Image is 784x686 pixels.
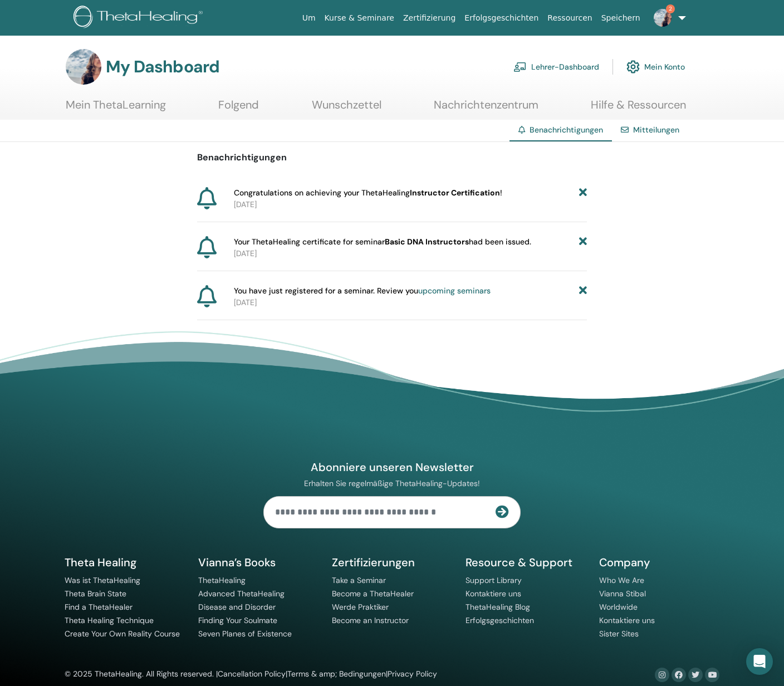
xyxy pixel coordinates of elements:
a: Find a ThetaHealer [65,602,133,612]
a: Theta Healing Technique [65,615,154,625]
a: Who We Are [599,575,644,585]
h4: Abonniere unseren Newsletter [263,460,521,474]
a: Finding Your Soulmate [198,615,277,625]
img: chalkboard-teacher.svg [513,62,527,72]
p: [DATE] [234,297,587,308]
span: 2 [666,4,675,13]
a: Kurse & Seminare [320,8,399,28]
img: logo.png [73,6,207,31]
b: Instructor Certification [410,188,500,198]
a: Advanced ThetaHealing [198,589,285,599]
a: Nachrichtenzentrum [434,98,538,120]
h5: Vianna’s Books [198,555,318,570]
a: Become a ThetaHealer [332,589,414,599]
a: Become an Instructor [332,615,409,625]
a: Was ist ThetaHealing [65,575,140,585]
h5: Company [599,555,719,570]
a: upcoming seminars [418,286,491,296]
a: Erfolgsgeschichten [465,615,534,625]
h5: Resource & Support [465,555,586,570]
h5: Theta Healing [65,555,185,570]
a: Zertifizierung [399,8,460,28]
a: Worldwide [599,602,638,612]
div: © 2025 ThetaHealing. All Rights reserved. | | | [65,668,437,681]
a: Create Your Own Reality Course [65,629,180,639]
a: Take a Seminar [332,575,386,585]
a: Mein Konto [626,55,685,79]
a: ThetaHealing Blog [465,602,530,612]
a: Kontaktiere uns [465,589,521,599]
img: default.jpg [654,9,672,27]
p: Benachrichtigungen [197,151,587,164]
a: Disease and Disorder [198,602,276,612]
span: You have just registered for a seminar. Review you [234,285,491,297]
img: default.jpg [66,49,101,85]
p: [DATE] [234,248,587,259]
a: Wunschzettel [312,98,381,120]
span: Your ThetaHealing certificate for seminar had been issued. [234,236,531,248]
a: Kontaktiere uns [599,615,655,625]
h5: Zertifizierungen [332,555,452,570]
a: Mein ThetaLearning [66,98,166,120]
a: ThetaHealing [198,575,246,585]
a: Folgend [218,98,259,120]
p: [DATE] [234,199,587,210]
a: Mitteilungen [633,125,679,135]
a: Terms & amp; Bedingungen [287,669,386,679]
a: Lehrer-Dashboard [513,55,599,79]
a: Cancellation Policy [218,669,286,679]
a: Support Library [465,575,522,585]
a: Seven Planes of Existence [198,629,292,639]
div: Open Intercom Messenger [746,648,773,675]
a: Um [298,8,320,28]
a: Vianna Stibal [599,589,646,599]
a: Werde Praktiker [332,602,389,612]
span: Congratulations on achieving your ThetaHealing ! [234,187,502,199]
h3: My Dashboard [106,57,219,77]
a: Speichern [597,8,645,28]
a: Theta Brain State [65,589,126,599]
a: Hilfe & Ressourcen [591,98,686,120]
span: Benachrichtigungen [530,125,603,135]
a: Erfolgsgeschichten [460,8,543,28]
b: Basic DNA Instructors [385,237,469,247]
a: Sister Sites [599,629,639,639]
p: Erhalten Sie regelmäßige ThetaHealing-Updates! [263,478,521,488]
img: cog.svg [626,57,640,76]
a: Ressourcen [543,8,596,28]
a: Privacy Policy [388,669,437,679]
